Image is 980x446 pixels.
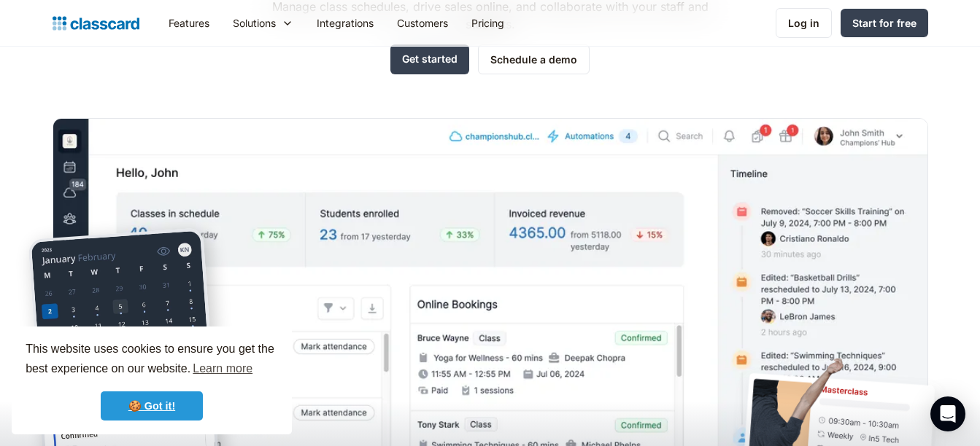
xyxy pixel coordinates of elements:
[788,15,819,31] div: Log in
[776,8,832,38] a: Log in
[385,7,460,39] a: Customers
[221,7,305,39] div: Solutions
[157,7,221,39] a: Features
[852,15,917,31] div: Start for free
[841,9,928,37] a: Start for free
[390,44,469,74] a: Get started
[305,7,385,39] a: Integrations
[930,396,965,431] div: Open Intercom Messenger
[101,391,203,420] a: dismiss cookie message
[460,7,516,39] a: Pricing
[53,13,139,34] a: home
[478,44,590,74] a: Schedule a demo
[233,15,276,31] div: Solutions
[190,358,255,380] a: learn more about cookies
[26,340,278,380] span: This website uses cookies to ensure you get the best experience on our website.
[12,326,292,434] div: cookieconsent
